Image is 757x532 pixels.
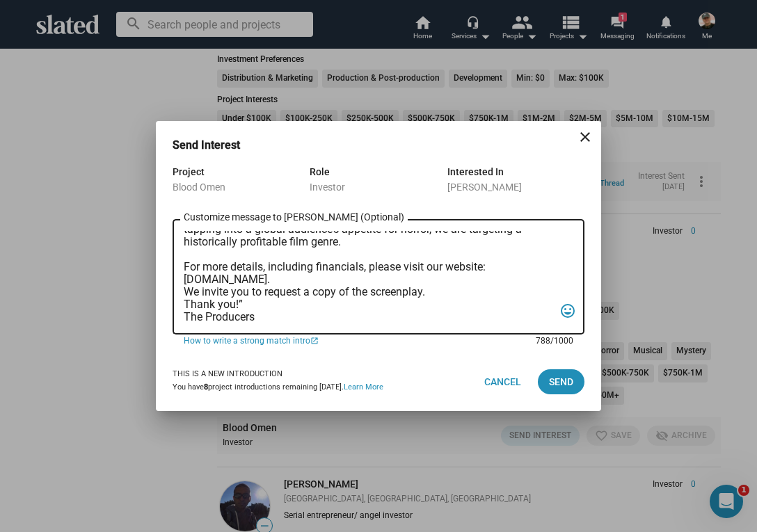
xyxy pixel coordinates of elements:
mat-icon: close [577,129,593,145]
h3: Send Interest [173,138,260,152]
mat-icon: tag_faces [559,300,576,322]
div: Investor [310,180,447,194]
a: How to write a strong match intro [184,334,526,347]
strong: This is a new introduction [173,369,282,378]
div: Role [310,163,447,180]
div: Blood Omen [173,180,310,194]
span: Cancel [484,369,521,394]
div: [PERSON_NAME] [447,180,584,194]
button: Cancel [473,369,532,394]
div: Interested In [447,163,584,180]
span: Send [549,369,573,394]
mat-hint: 788/1000 [536,336,573,347]
button: Send [538,369,584,394]
mat-icon: open_in_new [310,336,319,347]
div: Project [173,163,310,180]
div: You have project introductions remaining [DATE]. [173,382,383,393]
a: Learn More [344,382,383,392]
b: 8 [204,382,208,392]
